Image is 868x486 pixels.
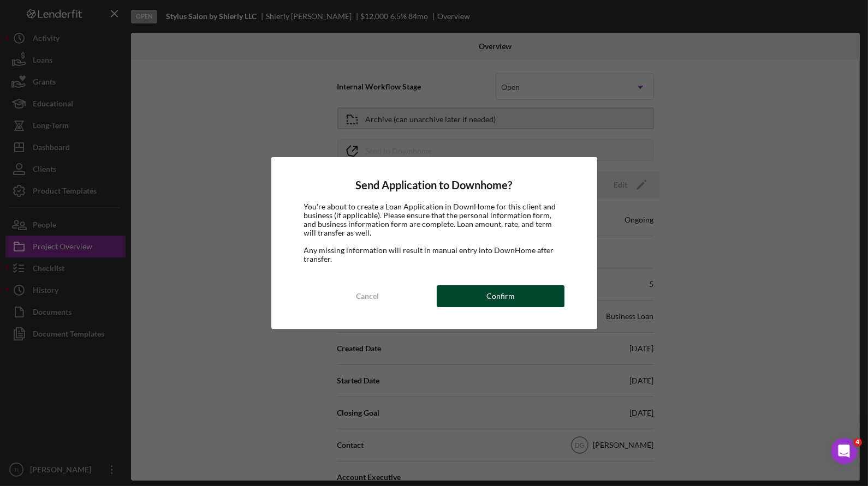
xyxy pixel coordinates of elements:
[831,438,857,464] iframe: Intercom live chat
[304,202,556,237] span: You're about to create a Loan Application in DownHome for this client and business (if applicable...
[486,285,515,307] div: Confirm
[304,179,564,191] h4: Send Application to Downhome?
[304,245,554,263] span: Any missing information will result in manual entry into DownHome after transfer.
[356,285,379,307] div: Cancel
[437,285,564,307] button: Confirm
[853,438,862,447] span: 4
[304,285,432,307] button: Cancel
